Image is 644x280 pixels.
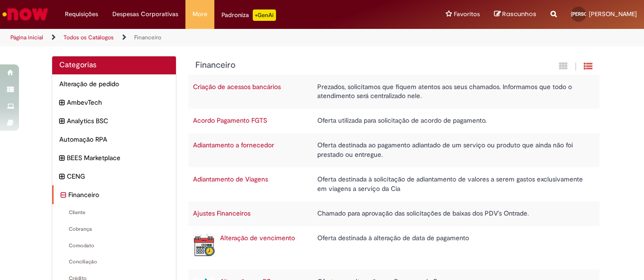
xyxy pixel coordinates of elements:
div: Padroniza [221,9,276,21]
span: Comodato [59,242,169,250]
span: Favoritos [454,9,480,19]
i: recolher categoria Financeiro [61,190,66,200]
a: Adiantamento de Viagens [193,175,268,183]
div: Cobrança [52,221,176,238]
div: expandir categoria BEES Marketplace BEES Marketplace [52,148,176,167]
span: More [193,9,207,19]
i: Exibição de grade [584,62,592,71]
td: Prezados, solicitamos que fiquem atentos aos seus chamados. Informamos que todo o atendimento ser... [313,75,590,109]
span: [PERSON_NAME] [571,11,608,17]
a: Página inicial [10,34,43,41]
p: +GenAi [253,9,276,21]
tr: Adiantamento a fornecedor Oferta destinada ao pagamento adiantado de um serviço ou produto que ai... [188,133,600,167]
a: Todos os Catálogos [64,34,114,41]
a: Acordo Pagamento FGTS [193,116,267,125]
span: [PERSON_NAME] [589,10,637,18]
tr: Ajustes Financeiros Chamado para aprovação das solicitações de baixas dos PDV's Ontrade. [188,201,600,226]
div: Comodato [52,237,176,254]
h1: {"description":null,"title":"Financeiro"} Categoria [195,61,490,70]
span: Analytics BSC [67,116,169,126]
td: Oferta destinada à alteração de data de pagamento [313,226,590,270]
span: Requisições [65,9,98,19]
span: Rascunhos [502,9,536,18]
div: Alteração de pedido [52,74,176,93]
a: Ajustes Financeiros [193,209,250,217]
tr: Alteração de vencimento Alteração de vencimento Oferta destinada à alteração de data de pagamento [188,226,600,270]
a: Alteração de vencimento [220,234,295,242]
div: recolher categoria Financeiro Financeiro [52,185,176,204]
td: Oferta destinada ao pagamento adiantado de um serviço ou produto que ainda não foi prestado ou en... [313,133,590,167]
span: Alteração de pedido [59,79,169,89]
span: AmbevTech [67,98,169,107]
a: Financeiro [134,34,161,41]
span: CENG [67,172,169,181]
i: Exibição em cartão [559,62,568,71]
h2: Categorias [59,61,169,70]
a: Rascunhos [494,10,536,19]
span: Automação RPA [59,135,169,144]
td: Oferta utilizada para solicitação de acordo de pagamento. [313,108,590,133]
tr: Criação de acessos bancários Prezados, solicitamos que fiquem atentos aos seus chamados. Informam... [188,75,600,109]
span: Cobrança [59,226,169,233]
div: expandir categoria CENG CENG [52,167,176,186]
span: BEES Marketplace [67,153,169,163]
i: expandir categoria Analytics BSC [59,116,64,126]
i: expandir categoria AmbevTech [59,98,64,108]
img: Alteração de vencimento [193,234,215,257]
img: ServiceNow [1,5,50,24]
div: expandir categoria Analytics BSC Analytics BSC [52,111,176,130]
a: Adiantamento a fornecedor [193,141,274,149]
div: Cliente [52,204,176,221]
a: Criação de acessos bancários [193,82,281,91]
div: expandir categoria AmbevTech AmbevTech [52,93,176,112]
div: Conciliação [52,253,176,271]
i: expandir categoria BEES Marketplace [59,153,64,163]
tr: Acordo Pagamento FGTS Oferta utilizada para solicitação de acordo de pagamento. [188,108,600,133]
div: Automação RPA [52,130,176,149]
td: Oferta destinada à solicitação de adiantamento de valores a serem gastos exclusivamente em viagen... [313,167,590,201]
span: | [575,61,577,72]
span: Financeiro [68,190,169,199]
i: expandir categoria CENG [59,172,64,182]
span: Cliente [59,209,169,217]
ul: Trilhas de página [7,29,422,46]
span: Conciliação [59,258,169,266]
tr: Adiantamento de Viagens Oferta destinada à solicitação de adiantamento de valores a serem gastos ... [188,167,600,201]
span: Despesas Corporativas [112,9,178,19]
td: Chamado para aprovação das solicitações de baixas dos PDV's Ontrade. [313,201,590,226]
